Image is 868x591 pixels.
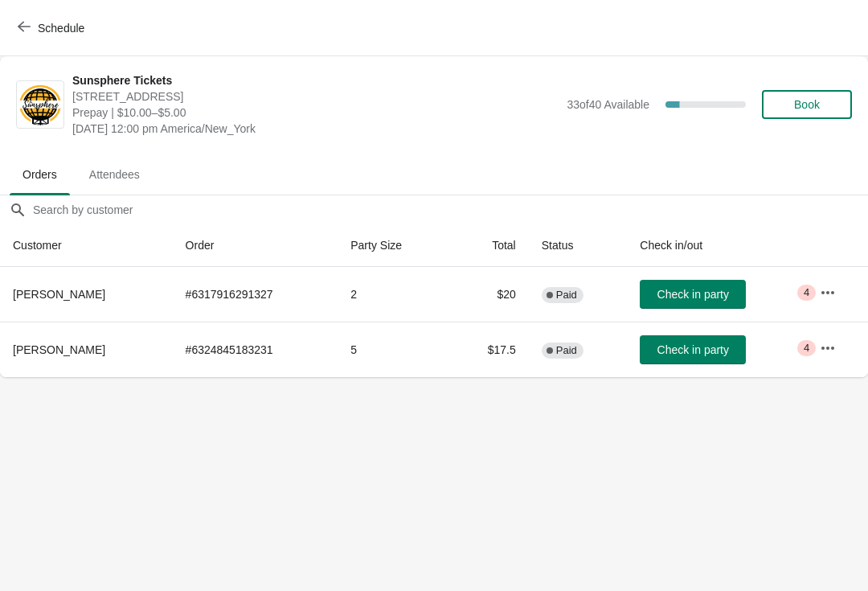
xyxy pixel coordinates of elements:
span: 33 of 40 Available [567,98,649,111]
span: 4 [804,342,809,355]
img: Sunsphere Tickets [17,83,63,127]
span: [PERSON_NAME] [13,288,105,301]
input: Search by customer [32,195,868,224]
th: Status [529,224,628,267]
td: # 6317916291327 [173,267,338,322]
th: Party Size [338,224,450,267]
span: Book [794,98,820,111]
span: Prepay | $10.00–$5.00 [72,105,559,121]
td: 2 [338,267,450,322]
td: 5 [338,322,450,377]
th: Check in/out [627,224,807,267]
button: Check in party [640,280,746,309]
th: Order [173,224,338,267]
span: Sunsphere Tickets [72,72,559,88]
span: [DATE] 12:00 pm America/New_York [72,121,559,137]
span: Check in party [657,343,729,356]
button: Book [762,90,852,119]
span: Paid [556,289,577,302]
button: Check in party [640,335,746,364]
span: Paid [556,344,577,357]
td: $20 [450,267,529,322]
td: # 6324845183231 [173,322,338,377]
span: Orders [10,160,70,189]
span: Schedule [38,22,84,35]
button: Schedule [8,14,97,43]
span: 4 [804,286,809,299]
span: Check in party [657,288,729,301]
span: [PERSON_NAME] [13,343,105,356]
td: $17.5 [450,322,529,377]
th: Total [450,224,529,267]
span: Attendees [76,160,153,189]
span: [STREET_ADDRESS] [72,88,559,105]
